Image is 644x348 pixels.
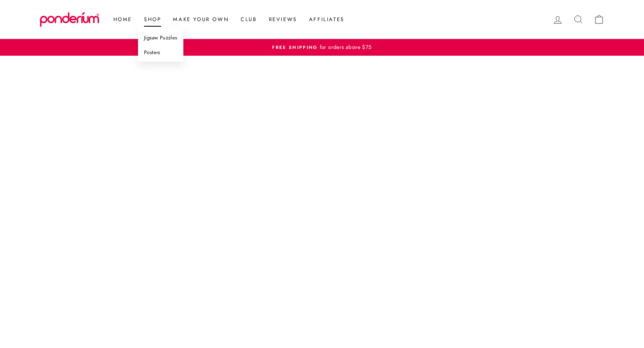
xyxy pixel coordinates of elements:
ul: Primary [103,12,350,27]
a: Shop [138,12,167,27]
a: Club [235,12,263,27]
a: Make Your Own [167,12,235,27]
a: Reviews [263,12,303,27]
a: Affiliates [303,12,350,27]
a: Jigsaw Puzzles [138,31,183,45]
a: Posters [138,45,183,60]
a: Home [107,12,138,27]
span: FREE Shipping [272,44,317,51]
img: Ponderium [40,12,99,27]
span: for orders above $75 [318,43,372,51]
